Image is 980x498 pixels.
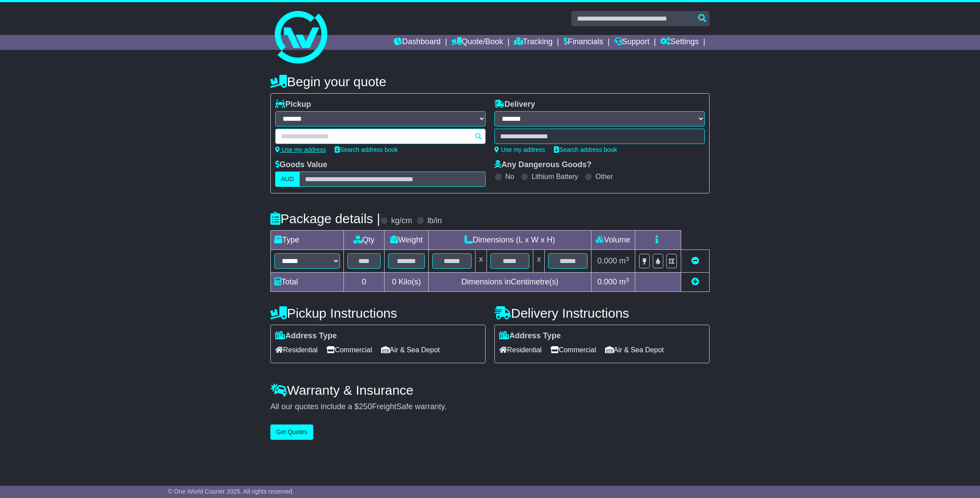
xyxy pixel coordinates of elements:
[619,256,629,265] span: m
[391,216,412,226] label: kg/cm
[270,211,380,226] h4: Package details |
[619,277,629,286] span: m
[394,35,441,50] a: Dashboard
[429,273,591,292] td: Dimensions in Centimetre(s)
[359,402,372,411] span: 250
[660,35,699,50] a: Settings
[591,231,635,250] td: Volume
[595,172,613,181] label: Other
[533,250,545,273] td: x
[532,172,578,181] label: Lithium Battery
[451,35,503,50] a: Quote/Book
[270,383,710,397] h4: Warranty & Insurance
[605,343,664,357] span: Air & Sea Depot
[499,343,542,357] span: Residential
[270,74,710,89] h4: Begin your quote
[271,231,344,250] td: Type
[550,343,596,357] span: Commercial
[381,343,440,357] span: Air & Sea Depot
[344,273,385,292] td: 0
[505,172,514,181] label: No
[597,277,617,286] span: 0.000
[597,256,617,265] span: 0.000
[275,160,327,170] label: Goods Value
[270,402,710,412] div: All our quotes include a $ FreightSafe warranty.
[392,277,396,286] span: 0
[271,273,344,292] td: Total
[614,35,650,50] a: Support
[326,343,372,357] span: Commercial
[626,256,629,262] sup: 3
[563,35,603,50] a: Financials
[275,146,326,153] a: Use my address
[275,343,318,357] span: Residential
[494,146,545,153] a: Use my address
[385,273,429,292] td: Kilo(s)
[275,100,311,109] label: Pickup
[275,331,337,341] label: Address Type
[270,306,486,320] h4: Pickup Instructions
[475,250,486,273] td: x
[275,172,300,187] label: AUD
[275,129,486,144] typeahead: Please provide city
[344,231,385,250] td: Qty
[385,231,429,250] td: Weight
[691,256,699,265] a: Remove this item
[494,100,535,109] label: Delivery
[168,488,294,495] span: © One World Courier 2025. All rights reserved.
[494,306,710,320] h4: Delivery Instructions
[494,160,591,170] label: Any Dangerous Goods?
[427,216,442,226] label: lb/in
[270,424,313,440] button: Get Quotes
[514,35,553,50] a: Tracking
[691,277,699,286] a: Add new item
[499,331,561,341] label: Address Type
[626,277,629,283] sup: 3
[335,146,398,153] a: Search address book
[554,146,617,153] a: Search address book
[429,231,591,250] td: Dimensions (L x W x H)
